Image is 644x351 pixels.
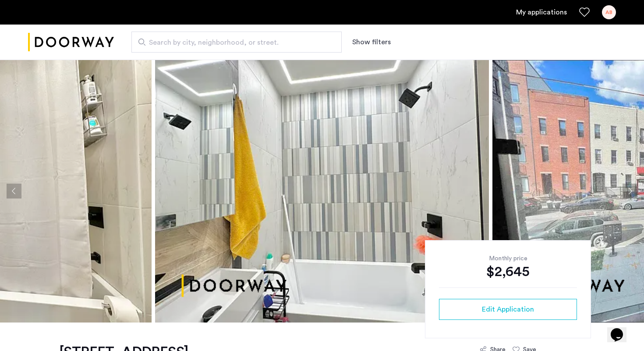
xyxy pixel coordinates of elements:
a: My application [516,7,567,18]
div: Monthly price [439,254,577,263]
button: button [439,299,577,320]
span: Search by city, neighborhood, or street. [149,37,317,48]
iframe: chat widget [607,316,635,342]
a: Cazamio logo [28,26,114,59]
div: $2,645 [439,263,577,280]
button: Previous apartment [7,184,21,199]
button: Show or hide filters [352,37,391,47]
button: Next apartment [623,184,637,199]
div: AB [602,5,616,19]
a: Favorites [579,7,590,18]
span: Edit Application [482,304,534,315]
input: Apartment Search [131,32,342,53]
img: logo [28,26,114,59]
img: apartment [155,60,489,323]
